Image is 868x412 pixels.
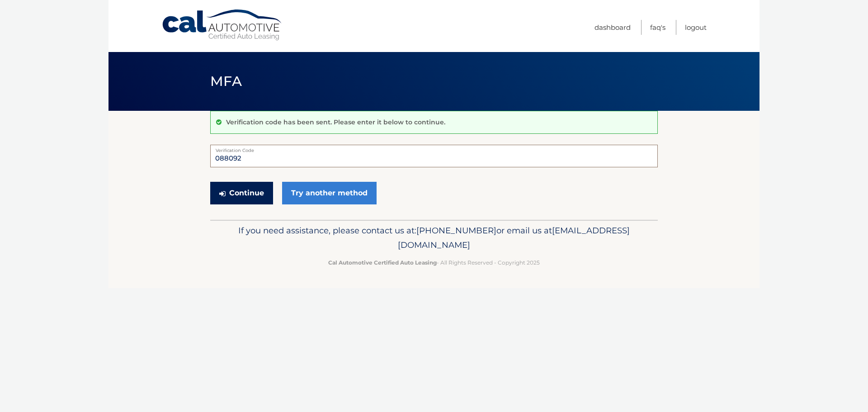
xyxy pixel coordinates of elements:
[328,259,437,266] strong: Cal Automotive Certified Auto Leasing
[282,182,377,204] a: Try another method
[416,225,496,236] span: [PHONE_NUMBER]
[216,223,652,252] p: If you need assistance, please contact us at: or email us at
[650,20,665,35] a: FAQ's
[685,20,707,35] a: Logout
[210,73,242,90] span: MFA
[594,20,631,35] a: Dashboard
[210,145,658,152] label: Verification Code
[210,145,658,167] input: Verification Code
[161,9,283,41] a: Cal Automotive
[226,118,445,126] p: Verification code has been sent. Please enter it below to continue.
[216,258,652,267] p: - All Rights Reserved - Copyright 2025
[210,182,273,204] button: Continue
[398,225,630,250] span: [EMAIL_ADDRESS][DOMAIN_NAME]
